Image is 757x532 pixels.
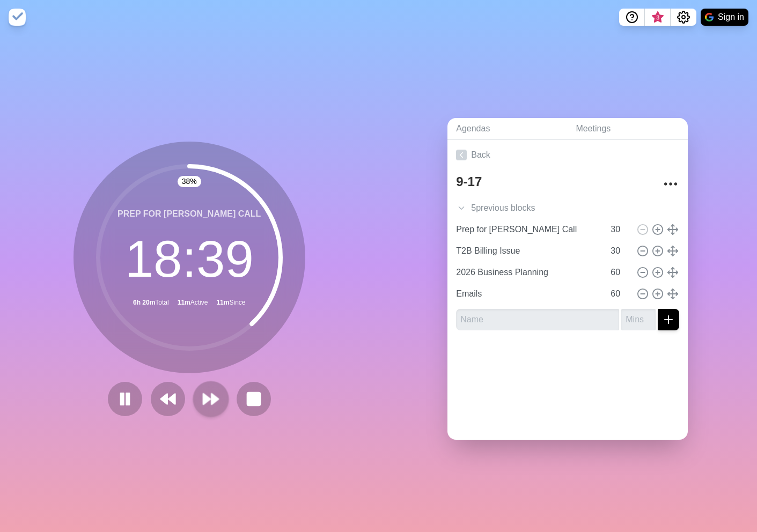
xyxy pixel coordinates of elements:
[705,13,714,21] img: google logo
[9,9,26,26] img: timeblocks logo
[606,262,632,283] input: Mins
[619,9,645,26] button: Help
[447,118,567,140] a: Agendas
[452,283,604,305] input: Name
[452,262,604,283] input: Name
[653,13,662,22] span: 3
[671,9,696,26] button: Settings
[567,118,688,140] a: Meetings
[452,219,604,240] input: Name
[452,240,604,262] input: Name
[645,9,671,26] button: What’s new
[456,309,619,330] input: Name
[447,197,688,219] div: 5 previous block
[621,309,656,330] input: Mins
[531,202,535,215] span: s
[606,240,632,262] input: Mins
[447,140,688,170] a: Back
[606,283,632,305] input: Mins
[606,219,632,240] input: Mins
[701,9,748,26] button: Sign in
[660,173,681,195] button: More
